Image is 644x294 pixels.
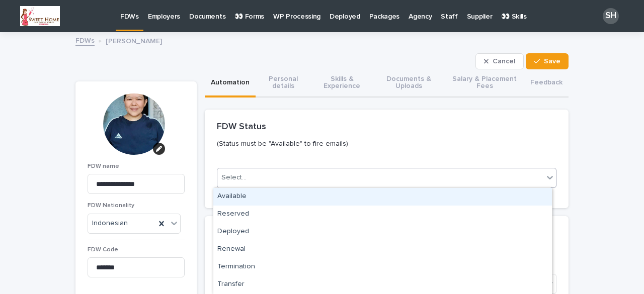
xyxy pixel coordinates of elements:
[526,53,569,69] button: Save
[213,258,552,276] div: Termination
[75,34,95,46] a: FDWs
[92,219,128,228] span: Indonesian
[311,69,373,97] button: Skills & Experience
[221,172,247,183] div: Select...
[373,69,445,97] button: Documents & Uploads
[88,203,134,209] span: FDW Nationality
[88,163,119,169] span: FDW name
[493,58,515,65] span: Cancel
[88,247,118,253] span: FDW Code
[217,122,266,133] h2: FDW Status
[524,69,569,97] button: Feedback
[213,206,552,223] div: Reserved
[106,35,162,46] p: [PERSON_NAME]
[213,223,552,241] div: Deployed
[213,276,552,293] div: Transfer
[475,53,524,69] button: Cancel
[213,188,552,206] div: Available
[205,69,256,97] button: Automation
[20,6,60,26] img: O1LOx15GI1O6_z9hFh9KQApM8mbsrV3PiuugT6hBXcg
[256,69,311,97] button: Personal details
[213,241,552,258] div: Renewal
[603,8,619,24] div: SH
[544,58,560,65] span: Save
[445,69,524,97] button: Salary & Placement Fees
[217,139,552,148] p: (Status must be "Available" to fire emails)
